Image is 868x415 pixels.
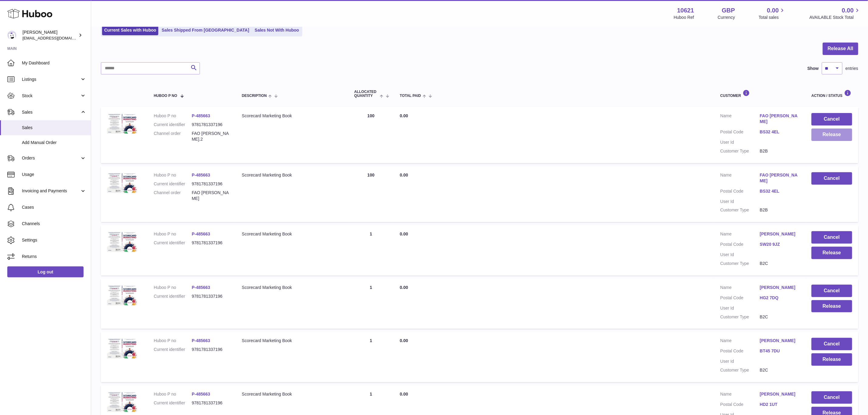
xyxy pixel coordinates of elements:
span: Huboo P no [154,94,177,98]
dt: Channel order [154,131,192,142]
button: Cancel [811,285,852,297]
dt: Current identifier [154,347,192,352]
img: 1661170391.jpg [107,172,137,193]
span: Sales [22,125,86,131]
dt: Huboo P no [154,172,192,178]
span: entries [846,66,858,71]
img: 1661170391.jpg [107,231,137,252]
span: 0.00 [400,285,408,290]
div: Customer [720,90,799,98]
td: 1 [348,225,394,276]
dt: Postal Code [720,402,760,409]
button: Cancel [811,338,852,350]
dd: B2C [760,261,799,266]
a: [PERSON_NAME] [760,285,799,290]
img: 1661170391.jpg [107,285,137,305]
button: Release [811,129,852,141]
img: internalAdmin-10621@internal.huboo.com [7,31,16,40]
dt: Name [720,231,760,238]
img: 1661170391.jpg [107,338,137,358]
dt: Customer Type [720,261,760,266]
button: Release [811,247,852,259]
span: Description [242,94,267,98]
dt: User Id [720,199,760,204]
span: 0.00 [400,338,408,343]
span: Orders [22,155,80,161]
button: Cancel [811,391,852,404]
a: P-485663 [192,113,210,118]
div: Scorecard Marketing Book [242,285,342,290]
a: HD2 1UT [760,402,799,407]
dt: Customer Type [720,148,760,154]
a: P-485663 [192,338,210,343]
a: FAO [PERSON_NAME] [760,113,799,125]
div: Scorecard Marketing Book [242,231,342,237]
dd: 9781781337196 [192,181,230,187]
span: 0.00 [767,6,779,15]
a: 0.00 AVAILABLE Stock Total [809,6,861,20]
a: SW20 9JZ [760,242,799,247]
dt: Name [720,338,760,345]
dt: Current identifier [154,293,192,299]
label: Show [808,66,819,71]
dd: 9781781337196 [192,400,230,406]
dt: Current identifier [154,122,192,128]
span: 0.00 [842,6,854,15]
dt: Postal Code [720,348,760,355]
dt: Customer Type [720,207,760,213]
dd: FAO [PERSON_NAME].2 [192,131,230,142]
span: Listings [22,77,80,82]
dt: Current identifier [154,400,192,406]
a: P-485663 [192,392,210,396]
button: Cancel [811,113,852,125]
div: Scorecard Marketing Book [242,338,342,344]
td: 100 [348,166,394,222]
td: 1 [348,332,394,382]
dt: Name [720,391,760,399]
span: Cases [22,204,86,210]
a: P-485663 [192,232,210,236]
a: [PERSON_NAME] [760,231,799,237]
span: ALLOCATED Quantity [354,90,378,98]
span: Returns [22,254,86,259]
span: Settings [22,237,86,243]
dt: Customer Type [720,367,760,373]
span: 0.00 [400,392,408,396]
a: BS32 4EL [760,188,799,194]
dt: User Id [720,358,760,364]
dt: Postal Code [720,295,760,302]
span: 0.00 [400,113,408,118]
button: Release All [823,43,858,55]
div: Action / Status [811,90,852,98]
img: 1661170391.jpg [107,391,137,412]
dd: FAO [PERSON_NAME] [192,190,230,201]
strong: GBP [722,6,735,15]
span: Usage [22,172,86,177]
button: Release [811,353,852,366]
span: Channels [22,221,86,227]
div: Scorecard Marketing Book [242,172,342,178]
span: Stock [22,93,80,99]
a: Current Sales with Huboo [102,25,158,35]
div: Scorecard Marketing Book [242,391,342,397]
dt: Name [720,172,760,185]
dt: User Id [720,305,760,311]
a: Sales Shipped From [GEOGRAPHIC_DATA] [160,25,251,35]
dt: User Id [720,252,760,258]
dt: Current identifier [154,240,192,246]
span: 0.00 [400,173,408,177]
dd: B2B [760,207,799,213]
dt: Postal Code [720,129,760,136]
dt: Huboo P no [154,391,192,397]
dt: Huboo P no [154,113,192,119]
div: Huboo Ref [674,15,694,20]
dd: B2C [760,314,799,320]
a: FAO [PERSON_NAME] [760,172,799,184]
span: 0.00 [400,232,408,236]
a: HG2 7DQ [760,295,799,301]
dt: Huboo P no [154,231,192,237]
dt: Current identifier [154,181,192,187]
button: Cancel [811,172,852,185]
dd: B2B [760,148,799,154]
span: Invoicing and Payments [22,188,80,194]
